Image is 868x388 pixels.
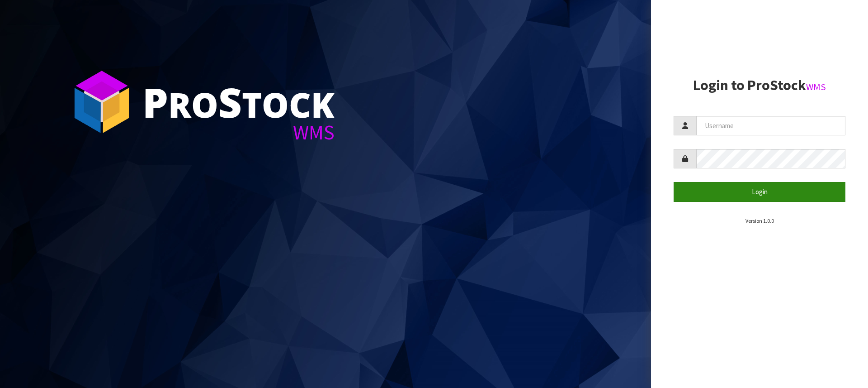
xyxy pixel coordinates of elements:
span: S [218,74,242,129]
div: WMS [142,122,335,143]
div: ro tock [142,81,335,122]
input: Username [696,116,845,135]
small: WMS [806,81,826,93]
img: ProStock Cube [68,68,136,136]
small: Version 1.0.0 [745,217,774,224]
h2: Login to ProStock [674,77,845,93]
span: P [142,74,168,129]
button: Login [674,182,845,201]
